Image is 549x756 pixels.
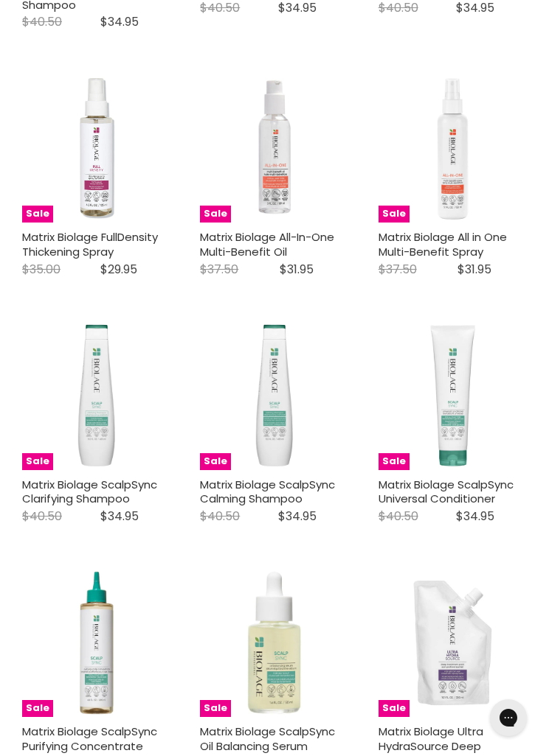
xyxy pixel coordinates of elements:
a: Matrix Biolage ScalpSync Oil Balancing Serum Sale [200,569,348,717]
span: Sale [379,700,410,717]
a: Matrix Biolage ScalpSync Calming Shampoo Sale [200,321,348,469]
span: $35.00 [22,261,61,278]
img: Matrix Biolage All-In-One Multi-Benefit Oil [200,76,348,221]
span: $34.95 [100,13,139,30]
img: Matrix Biolage ScalpSync Clarifying Shampoo [22,321,170,469]
a: Matrix Biolage Ultra HydraSource Deep Treatment Pack Sale [379,569,527,717]
a: Matrix Biolage ScalpSync Clarifying Shampoo [22,477,157,507]
span: $31.95 [457,261,491,278]
img: Matrix Biolage ScalpSync Universal Conditioner [379,321,527,469]
span: Sale [200,453,231,470]
iframe: Gorgias live chat messenger [483,694,534,741]
span: $37.50 [200,261,238,278]
span: $37.50 [379,261,417,278]
span: Sale [379,453,410,470]
a: Matrix Biolage ScalpSync Purifying Concentrate Sale [22,569,170,717]
a: Matrix Biolage ScalpSync Universal Conditioner Sale [379,321,527,469]
span: $29.95 [100,261,137,278]
span: Sale [200,206,231,223]
a: Matrix Biolage All in One Multi-Benefit Spray [379,229,507,259]
a: Matrix Biolage ScalpSync Universal Conditioner [379,477,514,507]
span: $40.50 [200,508,240,525]
span: $34.95 [100,508,139,525]
a: Matrix Biolage All-In-One Multi-Benefit Oil Sale [200,74,348,223]
img: Matrix Biolage ScalpSync Purifying Concentrate [22,569,170,717]
a: Matrix Biolage ScalpSync Clarifying Shampoo Sale [22,321,170,469]
img: Matrix Biolage All in One Multi-Benefit Spray [379,74,527,223]
span: $40.50 [22,508,62,525]
span: $31.95 [280,261,314,278]
img: Matrix Biolage Ultra HydraSource Deep Treatment Pack [379,569,527,717]
span: $40.50 [379,508,418,525]
span: Sale [200,700,231,717]
a: Matrix Biolage ScalpSync Calming Shampoo [200,477,335,507]
a: Matrix Biolage FullDensity Thickening Spray Matrix Biolage FullDensity Thickening Spray Sale [22,74,170,223]
a: Matrix Biolage FullDensity Thickening Spray [22,229,158,259]
span: Sale [22,453,53,470]
img: Matrix Biolage ScalpSync Calming Shampoo [200,321,348,469]
span: Sale [379,206,410,223]
span: $34.95 [456,508,494,525]
a: Matrix Biolage All-In-One Multi-Benefit Oil [200,229,334,259]
span: $40.50 [22,13,62,30]
a: Matrix Biolage ScalpSync Oil Balancing Serum [200,724,335,754]
span: $34.95 [278,508,317,525]
img: Matrix Biolage ScalpSync Oil Balancing Serum [200,569,348,717]
span: Sale [22,700,53,717]
img: Matrix Biolage FullDensity Thickening Spray [44,74,148,223]
span: Sale [22,206,53,223]
a: Matrix Biolage All in One Multi-Benefit Spray Matrix Biolage All in One Multi-Benefit Spray Sale [379,74,527,223]
a: Matrix Biolage ScalpSync Purifying Concentrate [22,724,157,754]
